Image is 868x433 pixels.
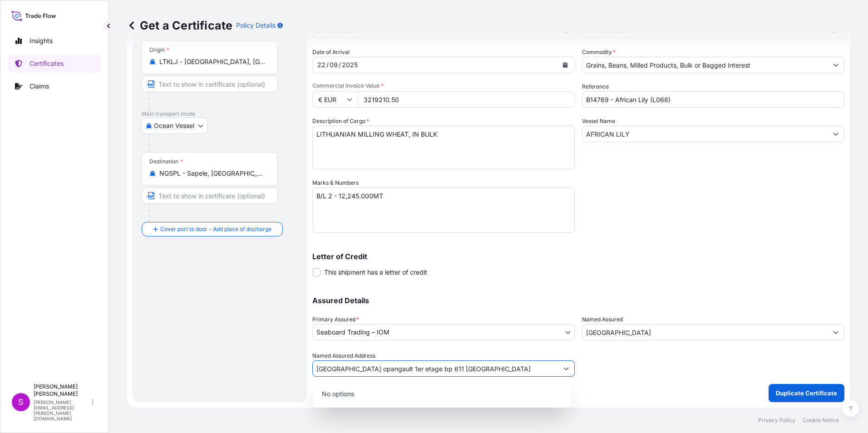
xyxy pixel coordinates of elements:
p: [PERSON_NAME] [PERSON_NAME] [34,383,90,398]
button: Show suggestions [828,57,844,73]
p: Privacy Policy [758,417,795,424]
span: Seaboard Trading – IOM [316,328,390,337]
span: This shipment has a letter of credit [324,268,427,277]
div: / [326,59,329,70]
button: Show suggestions [558,360,574,377]
input: Destination [159,169,266,178]
span: Ocean Vessel [154,121,194,130]
p: [PERSON_NAME][EMAIL_ADDRESS][PERSON_NAME][DOMAIN_NAME] [34,399,90,421]
div: / [339,59,341,70]
p: Duplicate Certificate [776,389,837,398]
div: Suggestions [316,384,567,404]
input: Enter booking reference [582,91,844,108]
label: Commodity [582,48,616,57]
textarea: B/L 1 - 8,392.000 MT [312,187,575,233]
p: Insights [30,36,53,45]
p: Policy Details [236,21,276,30]
div: year, [341,59,359,70]
input: Type to search vessel name or IMO [582,126,828,142]
input: Assured Name [582,324,828,340]
label: Reference [582,82,609,91]
label: Description of Cargo [312,117,369,126]
span: Cover port to door - Add place of discharge [160,225,271,234]
label: Named Assured Address [312,351,375,360]
label: Named Assured [582,315,623,324]
span: Commercial Invoice Value [312,82,575,89]
div: Destination [149,158,183,165]
p: Main transport mode [142,110,298,118]
p: Get a Certificate [127,18,232,33]
p: Cookie Notice [803,417,839,424]
p: Letter of Credit [312,253,844,260]
label: Marks & Numbers [312,178,359,187]
p: Claims [30,82,49,91]
p: No options [316,384,567,404]
input: Type to search commodity [582,57,828,73]
button: Show suggestions [828,126,844,142]
p: Assured Details [312,297,844,304]
div: day, [316,59,326,70]
button: Calendar [558,58,572,72]
textarea: LITHUANIAN BREAD MILLING WHEAT, IN BULK [312,126,575,169]
button: Select transport [142,118,207,134]
label: Vessel Name [582,117,615,126]
span: S [18,398,24,407]
input: Named Assured Address [313,360,558,377]
input: Enter amount [358,91,575,108]
span: Primary Assured [312,315,359,324]
button: Show suggestions [828,324,844,340]
input: Text to appear on certificate [142,76,278,92]
p: Certificates [30,59,64,68]
input: Text to appear on certificate [142,187,278,204]
div: month, [329,59,339,70]
span: Date of Arrival [312,48,350,57]
input: Origin [159,57,266,66]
